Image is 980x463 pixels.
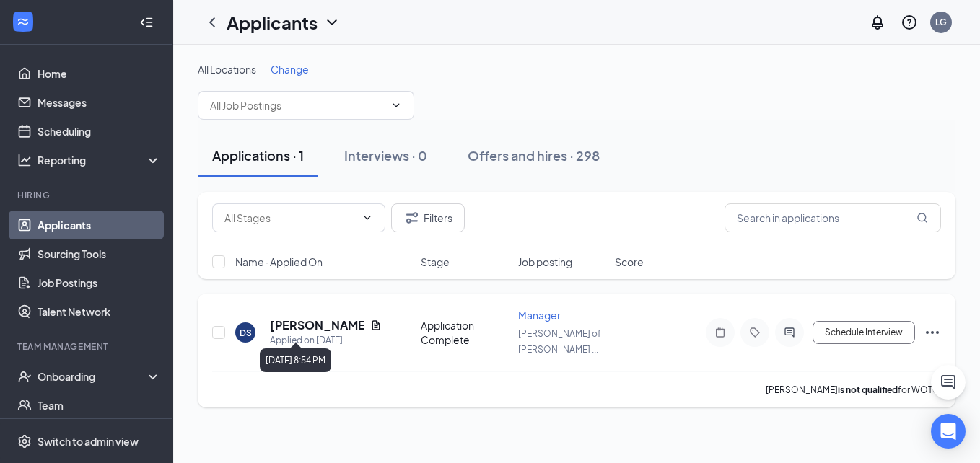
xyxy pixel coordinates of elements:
[38,297,161,326] a: Talent Network
[924,324,941,341] svg: Ellipses
[271,63,309,76] span: Change
[712,327,729,338] svg: Note
[766,384,941,396] p: [PERSON_NAME] for WOTC.
[198,63,256,76] span: All Locations
[227,10,318,35] h1: Applicants
[391,203,465,232] button: Filter Filters
[16,14,30,29] svg: WorkstreamLogo
[38,434,139,449] div: Switch to admin view
[17,369,32,384] svg: UserCheck
[931,414,966,449] div: Open Intercom Messenger
[17,434,32,449] svg: Settings
[421,318,509,347] div: Application Complete
[421,255,450,269] span: Stage
[139,15,154,30] svg: Collapse
[518,255,572,269] span: Job posting
[38,59,161,88] a: Home
[781,327,798,338] svg: ActiveChat
[370,319,382,331] svg: Document
[931,365,966,400] button: ChatActive
[204,14,221,31] svg: ChevronLeft
[17,340,158,353] div: Team Management
[869,14,886,31] svg: Notifications
[38,268,161,297] a: Job Postings
[323,14,341,31] svg: ChevronDown
[468,146,600,164] div: Offers and hires · 298
[38,153,162,167] div: Reporting
[38,391,161,420] a: Team
[746,327,764,338] svg: Tag
[344,146,427,164] div: Interviews · 0
[38,239,161,268] a: Sourcing Tools
[212,146,304,164] div: Applications · 1
[390,100,402,111] svg: ChevronDown
[518,309,561,322] span: Manager
[240,327,252,339] div: DS
[38,369,149,384] div: Onboarding
[38,211,161,239] a: Applicants
[916,212,928,224] svg: MagnifyingGlass
[270,333,382,348] div: Applied on [DATE]
[518,328,601,355] span: [PERSON_NAME] of [PERSON_NAME] ...
[362,212,373,224] svg: ChevronDown
[270,317,364,333] h5: [PERSON_NAME]
[935,16,947,28] div: LG
[17,189,158,201] div: Hiring
[38,88,161,117] a: Messages
[38,117,161,146] a: Scheduling
[17,153,32,167] svg: Analysis
[725,203,941,232] input: Search in applications
[838,384,898,395] b: is not qualified
[940,374,957,391] svg: ChatActive
[210,97,385,113] input: All Job Postings
[901,14,918,31] svg: QuestionInfo
[403,209,421,226] svg: Filter
[224,210,356,226] input: All Stages
[235,255,323,269] span: Name · Applied On
[260,348,331,372] div: [DATE] 8:54 PM
[615,255,644,269] span: Score
[813,321,915,344] button: Schedule Interview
